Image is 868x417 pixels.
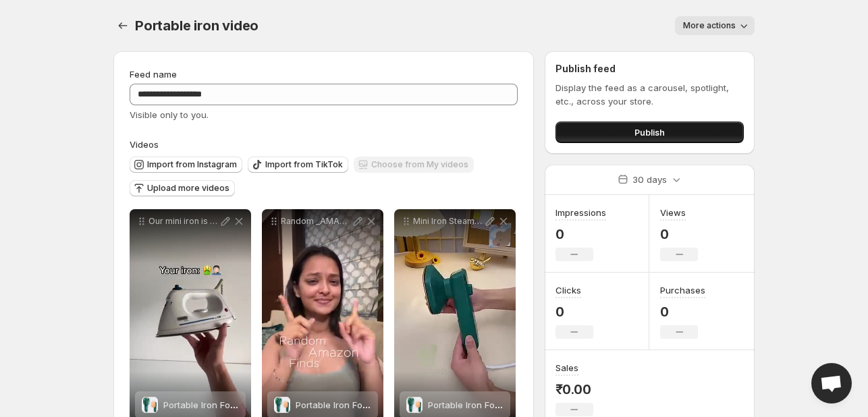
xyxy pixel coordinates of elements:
[130,109,209,120] span: Visible only to you.
[555,283,581,297] h3: Clicks
[632,173,667,186] p: 30 days
[555,304,593,320] p: 0
[660,304,705,320] p: 0
[296,399,401,410] span: Portable Iron For Clothes
[660,283,705,297] h3: Purchases
[660,226,698,242] p: 0
[413,216,483,227] p: Mini Iron Steamer _ Best Mini Steam Iron For Travelpublercom
[147,183,229,194] span: Upload more videos
[148,216,219,227] p: Our mini iron is the best travelpublercom
[130,139,159,150] span: Videos
[130,157,242,173] button: Import from Instagram
[660,206,686,219] h3: Views
[555,62,744,76] h2: Publish feed
[555,361,578,374] h3: Sales
[248,157,348,173] button: Import from TikTok
[265,159,343,170] span: Import from TikTok
[130,180,235,196] button: Upload more videos
[428,399,533,410] span: Portable Iron For Clothes
[811,363,852,404] div: Open chat
[555,206,606,219] h3: Impressions
[135,18,259,34] span: Portable iron video
[683,20,736,31] span: More actions
[555,226,606,242] p: 0
[163,399,269,410] span: Portable Iron For Clothes
[281,216,351,227] p: Random _AMAZON_ findsMini Portable Iron for _TRAVEL__ _ amazonfinds amazon nopublercom
[675,16,755,35] button: More actions
[555,381,593,397] p: ₹0.00
[555,121,744,143] button: Publish
[147,159,237,170] span: Import from Instagram
[555,81,744,108] p: Display the feed as a carousel, spotlight, etc., across your store.
[130,69,177,80] span: Feed name
[634,126,665,139] span: Publish
[113,16,132,35] button: Settings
